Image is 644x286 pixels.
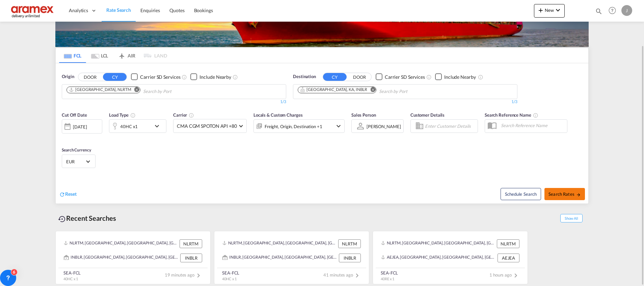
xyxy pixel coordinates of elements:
div: OriginDOOR CY Checkbox No InkUnchecked: Search for CY (Container Yard) services for all selected ... [56,63,588,204]
input: Chips input. [379,86,443,97]
span: Carrier [173,112,194,118]
div: AEJEA, Jebel Ali, United Arab Emirates, Middle East, Middle East [381,254,496,262]
span: Quotes [169,7,184,13]
div: Freight Origin Destination Factory Stuffing [265,122,322,131]
span: Load Type [109,112,136,118]
div: Rotterdam, NLRTM [69,87,131,93]
div: icon-refreshReset [59,191,77,198]
span: Reset [65,191,77,197]
div: 40HC x1icon-chevron-down [109,119,166,133]
recent-search-card: NLRTM, [GEOGRAPHIC_DATA], [GEOGRAPHIC_DATA], [GEOGRAPHIC_DATA], [GEOGRAPHIC_DATA] NLRTMINBLR, [GE... [55,231,211,284]
span: 1 hours ago [489,272,520,278]
div: INBLR [180,254,202,262]
md-icon: icon-airplane [118,52,126,57]
div: icon-magnify [595,7,602,18]
md-checkbox: Checkbox No Ink [190,73,231,80]
md-icon: icon-backup-restore [58,215,66,223]
span: 40HC x 1 [222,277,237,281]
div: INBLR, Bangalore, KA, India, Indian Subcontinent, Asia Pacific [222,254,337,262]
md-datepicker: Select [62,133,67,142]
div: SEA-FCL [222,270,239,276]
div: Bangalore, KA, INBLR [300,87,367,93]
div: Press delete to remove this chip. [69,87,133,93]
div: INBLR [339,254,361,262]
button: CY [323,73,347,81]
recent-search-card: NLRTM, [GEOGRAPHIC_DATA], [GEOGRAPHIC_DATA], [GEOGRAPHIC_DATA], [GEOGRAPHIC_DATA] NLRTMINBLR, [GE... [214,231,369,284]
span: 40HC x 1 [63,277,78,281]
span: Enquiries [140,7,160,13]
div: AEJEA [498,254,519,262]
span: New [537,7,562,13]
md-select: Select Currency: € EUREuro [65,157,92,166]
span: 41 minutes ago [323,272,361,278]
md-pagination-wrapper: Use the left and right arrow keys to navigate between tabs [59,48,167,63]
md-icon: Unchecked: Search for CY (Container Yard) services for all selected carriers.Checked : Search for... [182,74,187,80]
button: Note: By default Schedule search will only considerorigin ports, destination ports and cut off da... [501,188,541,200]
span: 19 minutes ago [165,272,203,278]
div: [DATE] [73,124,87,130]
div: Carrier SD Services [385,74,425,80]
md-icon: icon-chevron-down [554,6,562,14]
md-tab-item: FCL [59,48,86,63]
span: Analytics [69,7,88,14]
div: Help [607,5,621,17]
md-icon: icon-arrow-right [576,192,581,197]
span: Search Currency [62,147,91,152]
md-tab-item: AIR [113,48,140,63]
span: Bookings [194,7,213,13]
button: Search Ratesicon-arrow-right [544,188,585,200]
div: Press delete to remove this chip. [300,87,369,93]
span: Search Reference Name [485,112,538,118]
span: Origin [62,73,74,80]
span: Show All [560,214,583,222]
span: Help [607,5,618,16]
input: Chips input. [143,86,207,97]
md-checkbox: Checkbox No Ink [376,73,425,80]
div: Include Nearby [444,74,476,80]
recent-search-card: NLRTM, [GEOGRAPHIC_DATA], [GEOGRAPHIC_DATA], [GEOGRAPHIC_DATA], [GEOGRAPHIC_DATA] NLRTMAEJEA, [GE... [373,231,528,284]
div: Recent Searches [55,211,119,226]
span: Destination [293,73,316,80]
div: Include Nearby [199,74,231,80]
button: CY [103,73,127,81]
div: NLRTM [180,239,202,248]
div: [PERSON_NAME] [367,124,401,129]
md-icon: icon-chevron-right [194,271,203,280]
md-icon: icon-refresh [59,191,65,197]
div: [DATE] [62,119,102,134]
md-checkbox: Checkbox No Ink [131,73,180,80]
span: 40RE x 1 [381,277,394,281]
md-chips-wrap: Chips container. Use arrow keys to select chips. [297,85,446,97]
button: Remove [130,87,140,94]
div: 1/3 [62,99,286,105]
button: icon-plus 400-fgNewicon-chevron-down [534,4,565,18]
button: Remove [366,87,376,94]
div: 1/3 [293,99,517,105]
span: Sales Person [351,112,376,118]
img: dca169e0c7e311edbe1137055cab269e.png [10,3,56,18]
md-icon: The selected Trucker/Carrierwill be displayed in the rate results If the rates are from another f... [189,113,194,118]
div: SEA-FCL [63,270,81,276]
md-checkbox: Checkbox No Ink [435,73,476,80]
div: Carrier SD Services [140,74,180,80]
md-icon: icon-chevron-down [334,122,343,130]
button: DOOR [78,73,102,81]
md-icon: icon-chevron-right [353,271,361,280]
md-icon: icon-chevron-down [153,122,164,130]
span: CMA CGM SPOTON API +80 [177,123,237,129]
span: EUR [66,159,85,165]
span: Locals & Custom Charges [253,112,303,118]
md-icon: Your search will be saved by the below given name [533,113,538,118]
button: DOOR [348,73,371,81]
div: J [621,5,632,16]
span: Customer Details [410,112,445,118]
div: Freight Origin Destination Factory Stuffingicon-chevron-down [253,119,345,133]
div: NLRTM [497,239,519,248]
md-icon: Unchecked: Ignores neighbouring ports when fetching rates.Checked : Includes neighbouring ports w... [233,74,238,80]
md-tab-item: LCL [86,48,113,63]
span: Rate Search [106,7,131,13]
md-icon: icon-chevron-right [512,271,520,280]
div: NLRTM, Rotterdam, Netherlands, Western Europe, Europe [381,239,495,248]
md-icon: Unchecked: Search for CY (Container Yard) services for all selected carriers.Checked : Search for... [426,74,432,80]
